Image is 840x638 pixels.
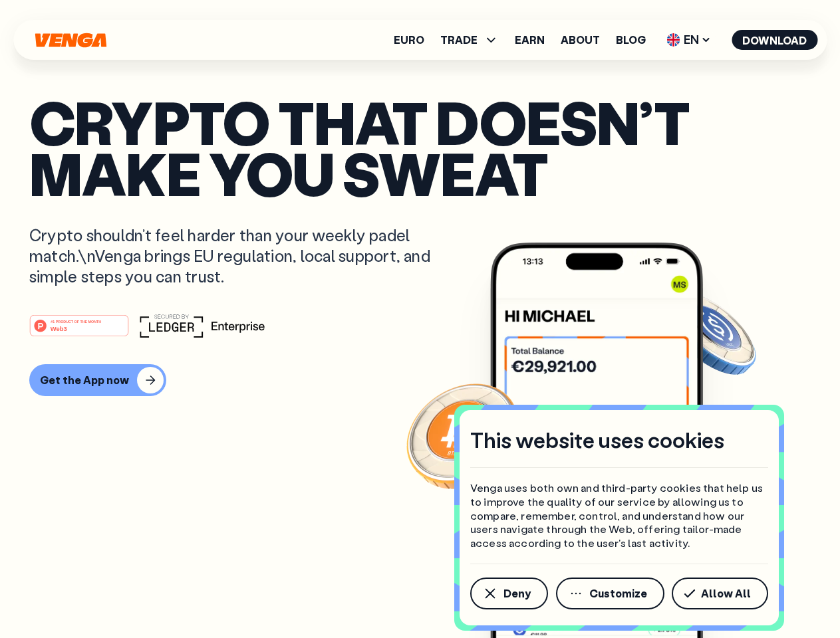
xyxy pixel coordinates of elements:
p: Crypto that doesn’t make you sweat [29,96,811,198]
img: USDC coin [663,286,759,381]
span: Deny [503,588,531,599]
span: TRADE [440,35,478,45]
button: Allow All [672,578,768,609]
tspan: Web3 [51,324,67,332]
span: Allow All [701,588,751,599]
p: Crypto shouldn’t feel harder than your weekly padel match.\nVenga brings EU regulation, local sup... [29,225,450,287]
button: Customize [556,578,664,609]
span: EN [662,29,716,51]
tspan: #1 PRODUCT OF THE MONTH [51,319,101,323]
img: Bitcoin [404,375,523,495]
button: Deny [470,578,548,609]
a: About [561,35,600,45]
img: flag-uk [666,33,680,47]
svg: Home [33,33,108,48]
a: Euro [394,35,424,45]
a: Get the App now [29,364,811,396]
a: #1 PRODUCT OF THE MONTHWeb3 [29,322,129,340]
span: Customize [589,588,647,599]
span: TRADE [440,32,499,48]
button: Get the App now [29,364,166,396]
div: Get the App now [40,373,129,387]
p: Venga uses both own and third-party cookies that help us to improve the quality of our service by... [470,481,768,550]
a: Blog [616,35,646,45]
a: Earn [515,35,545,45]
h4: This website uses cookies [470,426,724,454]
button: Download [732,30,817,50]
